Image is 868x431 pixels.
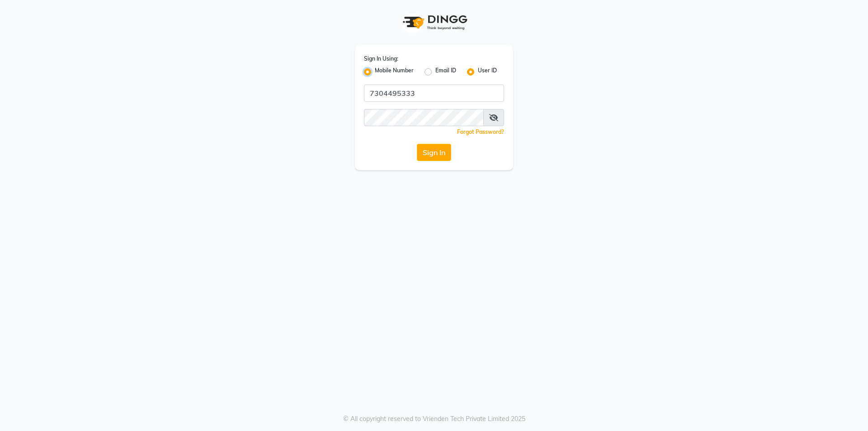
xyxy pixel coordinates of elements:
input: Username [364,109,484,126]
button: Sign In [417,144,451,161]
label: Email ID [435,66,456,77]
img: logo1.svg [398,9,470,36]
label: Mobile Number [375,66,414,77]
input: Username [364,85,504,102]
label: Sign In Using: [364,55,398,63]
a: Forgot Password? [457,128,504,135]
label: User ID [478,66,497,77]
